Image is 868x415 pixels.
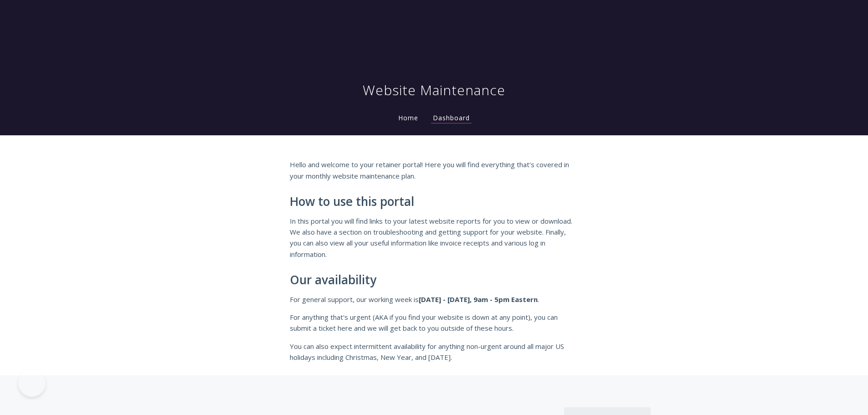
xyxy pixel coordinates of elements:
[290,341,579,363] p: You can also expect intermittent availability for anything non-urgent around all major US holiday...
[18,369,46,397] iframe: Toggle Customer Support
[290,312,579,334] p: For anything that's urgent (AKA if you find your website is down at any point), you can submit a ...
[290,215,579,260] p: In this portal you will find links to your latest website reports for you to view or download. We...
[363,81,505,99] h1: Website Maintenance
[290,159,579,181] p: Hello and welcome to your retainer portal! Here you will find everything that's covered in your m...
[431,113,472,123] a: Dashboard
[396,113,420,122] a: Home
[290,294,579,305] p: For general support, our working week is .
[290,273,579,287] h2: Our availability
[290,195,579,209] h2: How to use this portal
[419,295,538,304] strong: [DATE] - [DATE], 9am - 5pm Eastern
